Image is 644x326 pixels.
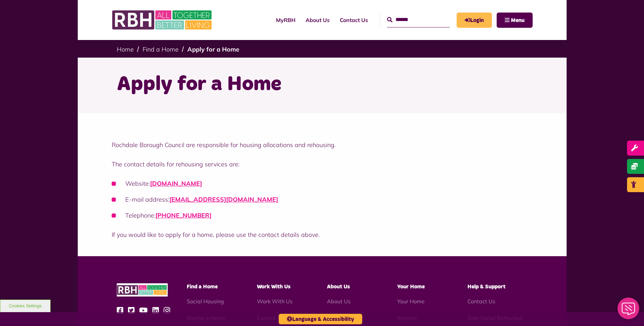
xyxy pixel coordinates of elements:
[187,284,218,289] span: Find a Home
[257,284,291,289] span: Work With Us
[169,196,278,203] a: [EMAIL_ADDRESS][DOMAIN_NAME]
[112,160,533,169] p: The contact details for rehousing services are:
[112,195,533,204] li: E-mail address:
[279,314,362,324] button: Language & Accessibility
[467,298,495,305] a: Contact Us
[335,11,373,29] a: Contact Us
[150,180,202,187] a: [DOMAIN_NAME]
[187,45,239,53] a: Apply for a Home
[112,211,533,220] li: Telephone:
[187,298,224,305] a: Social Housing - open in a new tab
[271,11,300,29] a: MyRBH
[257,298,293,305] a: Work With Us
[397,298,425,305] a: Your Home
[497,13,533,28] button: Navigation
[117,283,168,297] img: RBH
[511,18,525,23] span: Menu
[613,296,644,326] iframe: Netcall Web Assistant for live chat
[467,284,505,289] span: Help & Support
[117,45,134,53] a: Home
[112,230,533,239] p: If you would like to apply for a home, please use the contact details above.
[112,140,533,149] p: Rochdale Borough Council are responsible for housing allocations and rehousing.
[143,45,179,53] a: Find a Home
[112,7,214,33] img: RBH
[117,71,528,98] h1: Apply for a Home
[300,11,335,29] a: About Us
[387,13,450,27] input: Search
[112,179,533,188] li: Website:
[327,298,351,305] a: About Us
[397,284,425,289] span: Your Home
[457,13,492,28] a: MyRBH
[327,284,350,289] span: About Us
[155,211,211,219] a: call 0300 303 8874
